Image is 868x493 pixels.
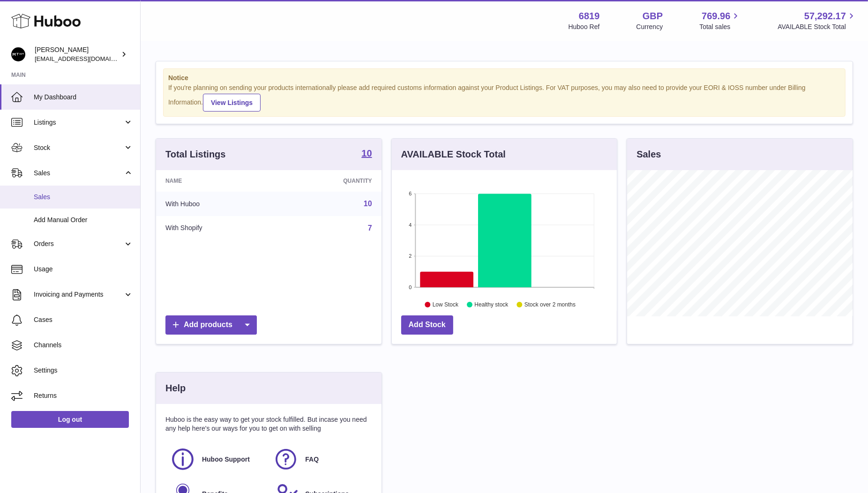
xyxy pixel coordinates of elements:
img: amar@mthk.com [11,47,25,61]
a: Log out [11,411,129,428]
span: Cases [34,315,133,324]
text: Low Stock [433,301,459,308]
td: With Huboo [156,192,277,216]
span: AVAILABLE Stock Total [778,22,857,31]
h3: Total Listings [165,148,226,161]
strong: 10 [361,149,372,158]
div: [PERSON_NAME] [35,45,119,63]
span: Settings [34,366,133,375]
a: FAQ [273,447,367,472]
td: With Shopify [156,216,277,240]
text: 4 [409,222,412,228]
text: Healthy stock [474,301,509,308]
h3: Sales [636,148,661,161]
span: 769.96 [702,10,730,22]
text: 6 [409,191,412,196]
div: Currency [636,22,663,31]
span: Listings [34,118,123,127]
span: Add Manual Order [34,216,133,224]
span: [EMAIL_ADDRESS][DOMAIN_NAME] [35,55,138,62]
h3: AVAILABLE Stock Total [401,148,506,161]
a: Add Stock [401,315,453,335]
a: 10 [364,200,372,208]
span: Orders [34,239,123,248]
text: 0 [409,284,412,290]
span: Sales [34,193,133,202]
a: Add products [165,315,257,335]
h3: Help [165,382,186,395]
span: My Dashboard [34,93,133,102]
text: 2 [409,253,412,259]
div: Huboo Ref [569,22,600,31]
th: Name [156,170,277,192]
strong: 6819 [579,10,600,22]
strong: GBP [643,10,663,22]
a: View Listings [203,94,261,112]
strong: Notice [168,74,840,82]
span: Usage [34,265,133,274]
div: If you're planning on sending your products internationally please add required customs informati... [168,83,840,112]
th: Quantity [277,170,381,192]
a: 769.96 Total sales [699,10,741,31]
span: Stock [34,143,123,152]
text: Stock over 2 months [524,301,576,308]
p: Huboo is the easy way to get your stock fulfilled. But incase you need any help here's our ways f... [165,415,372,433]
a: 10 [361,149,372,160]
span: Returns [34,391,133,400]
span: Total sales [699,22,741,31]
span: Invoicing and Payments [34,290,123,299]
span: FAQ [305,455,319,464]
a: 57,292.17 AVAILABLE Stock Total [778,10,857,31]
span: Channels [34,341,133,350]
span: Sales [34,169,123,178]
span: 57,292.17 [804,10,846,22]
span: Huboo Support [202,455,250,464]
a: Huboo Support [170,447,264,472]
a: 7 [368,224,372,232]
